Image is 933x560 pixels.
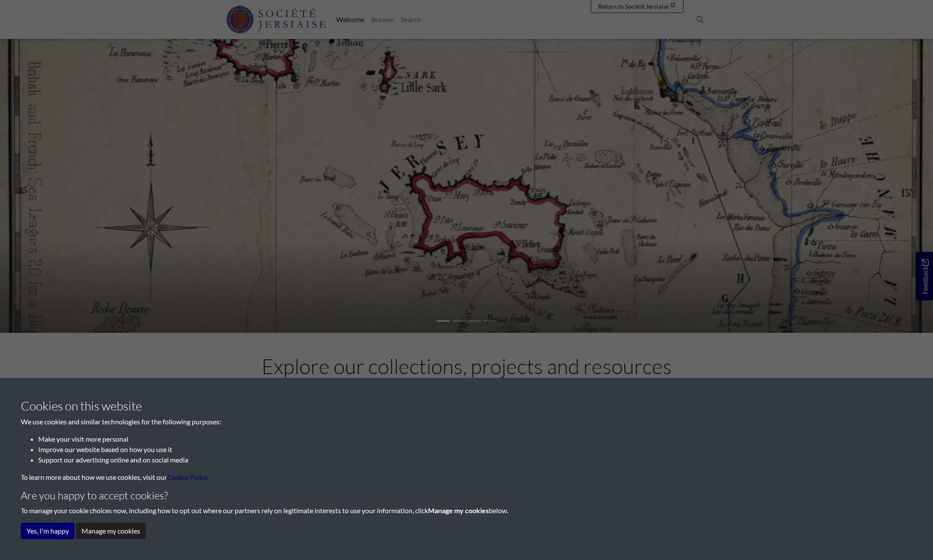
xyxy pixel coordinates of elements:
h4: Are you happy to accept cookies? [21,489,912,502]
li: Improve our website based on how you use it [38,444,912,455]
strong: Manage my cookies [428,506,489,514]
p: To learn more about how we use cookies, visit our [21,472,912,482]
button: Yes, I'm happy [21,523,75,539]
li: Support our advertising online and on social media [38,455,912,465]
button: Manage my cookies [76,523,146,539]
li: Make your visit more personal [38,434,912,444]
p: We use cookies and similar technologies for the following purposes: [21,417,912,427]
p: To manage your cookie choices now, including how to opt out where our partners rely on legitimate... [21,505,912,516]
h3: Cookies on this website [21,399,912,413]
a: learn more about cookies [167,473,208,481]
